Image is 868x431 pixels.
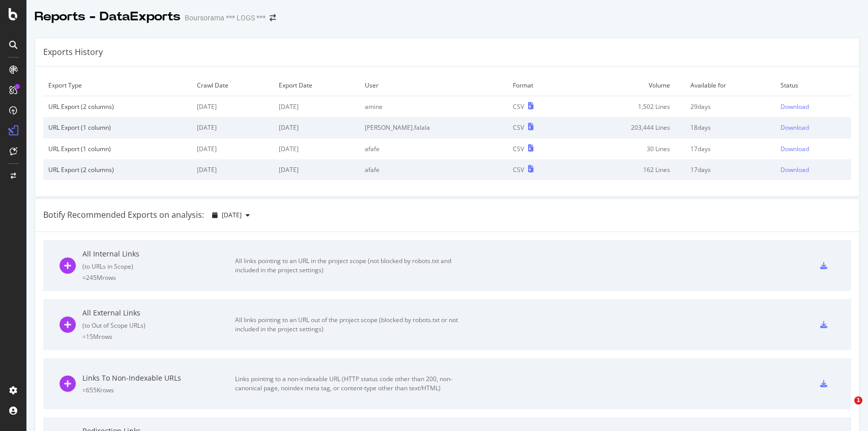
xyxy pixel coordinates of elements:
div: URL Export (2 columns) [48,165,187,174]
td: 162 Lines [568,159,685,180]
td: [DATE] [192,138,274,159]
div: = 655K rows [82,386,235,394]
div: URL Export (2 columns) [48,102,187,111]
td: Status [775,75,851,96]
span: 1 [854,396,862,405]
div: Download [780,145,809,153]
td: [DATE] [274,96,360,118]
td: [DATE] [192,117,274,138]
td: [DATE] [274,159,360,180]
div: Links pointing to a non-indexable URL (HTTP status code other than 200, non-canonical page, noind... [235,375,464,393]
a: Download [780,145,846,153]
div: csv-export [820,262,827,269]
div: ( to URLs in Scope ) [82,262,235,271]
td: 203,444 Lines [568,117,685,138]
td: afafe [360,138,508,159]
div: = 15M rows [82,332,235,341]
div: All Internal Links [82,249,235,259]
td: Available for [685,75,775,96]
td: Volume [568,75,685,96]
td: [PERSON_NAME].falala [360,117,508,138]
div: ( to Out of Scope URLs ) [82,321,235,330]
div: Exports History [43,46,103,58]
div: Links To Non-Indexable URLs [82,373,235,383]
td: Crawl Date [192,75,274,96]
td: Export Date [274,75,360,96]
div: Download [780,102,809,111]
td: 1,502 Lines [568,96,685,118]
div: All links pointing to an URL in the project scope (not blocked by robots.txt and included in the ... [235,256,464,275]
td: amine [360,96,508,118]
div: Download [780,165,809,174]
a: Download [780,165,846,174]
td: [DATE] [192,159,274,180]
td: [DATE] [274,138,360,159]
div: CSV [513,102,524,111]
td: afafe [360,159,508,180]
div: CSV [513,165,524,174]
div: URL Export (1 column) [48,123,187,132]
div: CSV [513,123,524,132]
td: 29 days [685,96,775,118]
div: = 245M rows [82,273,235,282]
td: User [360,75,508,96]
div: Download [780,123,809,132]
div: arrow-right-arrow-left [270,14,276,21]
button: [DATE] [208,207,254,223]
a: Download [780,123,846,132]
td: [DATE] [192,96,274,118]
td: [DATE] [274,117,360,138]
div: All External Links [82,308,235,318]
div: csv-export [820,380,827,387]
td: 17 days [685,138,775,159]
div: All links pointing to an URL out of the project scope (blocked by robots.txt or not included in t... [235,315,464,334]
div: Reports - DataExports [35,8,181,25]
td: Export Type [43,75,192,96]
iframe: Intercom live chat [833,396,858,421]
div: Botify Recommended Exports on analysis: [43,209,204,221]
div: csv-export [820,321,827,328]
td: Format [508,75,569,96]
a: Download [780,102,846,111]
td: 30 Lines [568,138,685,159]
td: 17 days [685,159,775,180]
div: URL Export (1 column) [48,145,187,153]
div: CSV [513,145,524,153]
span: 2025 Aug. 8th [222,211,242,219]
td: 18 days [685,117,775,138]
